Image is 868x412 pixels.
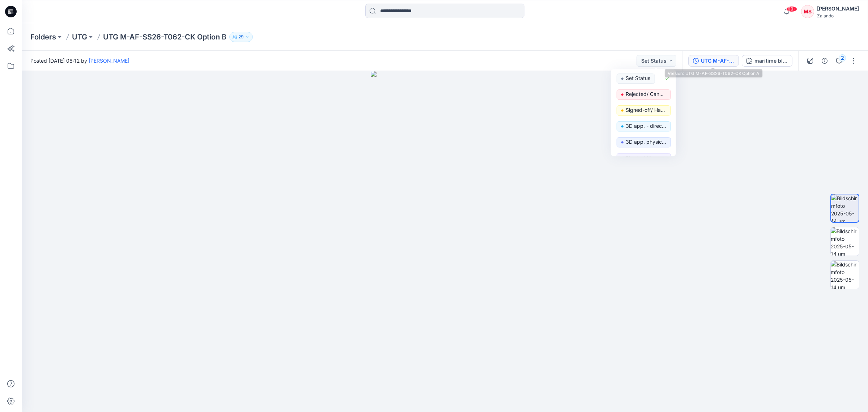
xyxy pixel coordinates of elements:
div: Zalando [817,13,859,18]
button: UTG M-AF-SS26-T062-CK Option A [688,55,739,67]
button: maritime blue [742,55,792,67]
div: [PERSON_NAME] [817,4,859,13]
a: UTG [72,32,87,42]
button: Details [819,55,830,67]
div: UTG M-AF-SS26-T062-CK Option A [701,57,734,65]
p: 29 [238,33,244,41]
span: Posted [DATE] 08:12 by [30,57,129,64]
a: [PERSON_NAME] [89,58,129,64]
div: 2 [839,54,846,62]
p: Rejected/ Cancelled [626,89,666,99]
p: Set Status [626,73,650,83]
p: UTG M-AF-SS26-T062-CK Option B [103,32,226,42]
div: maritime blue [754,57,788,65]
span: 99+ [786,6,797,12]
img: Bildschirmfoto 2025-05-14 um 09.57.55 [831,227,859,256]
p: 3D app. physical sample req. [626,137,666,147]
button: 29 [229,32,253,42]
img: Bildschirmfoto 2025-05-14 um 09.58.00 [831,194,859,222]
div: MS [801,5,814,18]
a: Folders [30,32,56,42]
p: Physical fit comment [626,153,666,163]
p: 3D app. - direct release [626,121,666,131]
p: Signed-off/ Handed over [626,105,666,115]
img: Bildschirmfoto 2025-05-14 um 09.58.08 [831,261,859,289]
button: 2 [833,55,845,67]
